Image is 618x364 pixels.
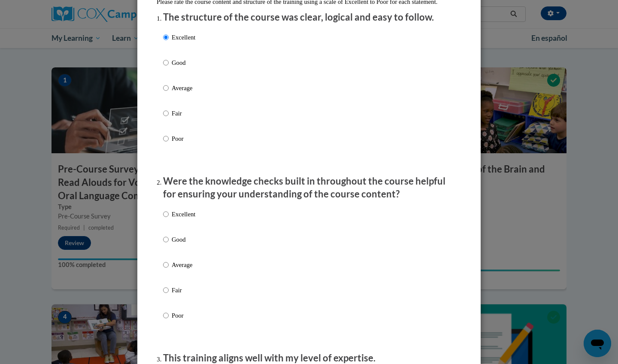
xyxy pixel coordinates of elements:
[172,260,195,270] p: Average
[172,58,195,67] p: Good
[163,311,169,320] input: Poor
[163,109,169,118] input: Fair
[163,260,169,270] input: Average
[172,209,195,219] p: Excellent
[172,235,195,244] p: Good
[163,235,169,244] input: Good
[172,134,195,143] p: Poor
[163,175,455,201] p: Were the knowledge checks built in throughout the course helpful for ensuring your understanding ...
[163,209,169,219] input: Excellent
[163,58,169,67] input: Good
[172,285,195,295] p: Fair
[172,83,195,93] p: Average
[163,83,169,93] input: Average
[172,109,195,118] p: Fair
[163,285,169,295] input: Fair
[172,33,195,42] p: Excellent
[172,311,195,320] p: Poor
[163,33,169,42] input: Excellent
[163,134,169,143] input: Poor
[163,11,455,24] p: The structure of the course was clear, logical and easy to follow.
